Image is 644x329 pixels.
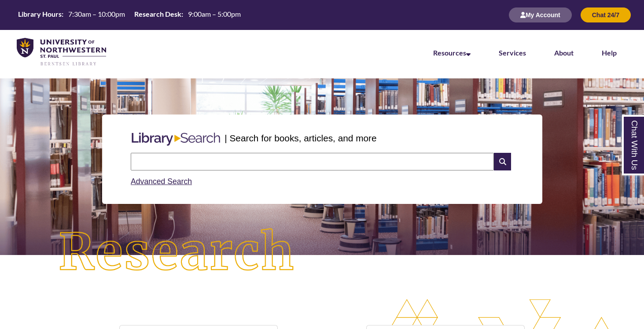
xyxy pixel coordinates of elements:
[131,177,192,186] a: Advanced Search
[68,10,125,18] span: 7:30am – 10:00pm
[127,129,224,149] img: Libary Search
[581,7,631,22] button: Chat 24/7
[15,9,65,19] th: Library Hours:
[15,9,244,20] table: Hours Today
[224,131,376,145] p: | Search for books, articles, and more
[131,9,184,19] th: Research Desk:
[554,48,574,57] a: About
[509,11,572,18] a: My Account
[433,48,471,57] a: Resources
[17,38,106,67] img: UNWSP Library Logo
[581,11,631,18] a: Chat 24/7
[509,7,572,22] button: My Account
[602,48,617,57] a: Help
[188,10,241,18] span: 9:00am – 5:00pm
[15,9,244,21] a: Hours Today
[32,202,322,303] img: Research
[499,48,526,57] a: Services
[494,153,511,170] i: Search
